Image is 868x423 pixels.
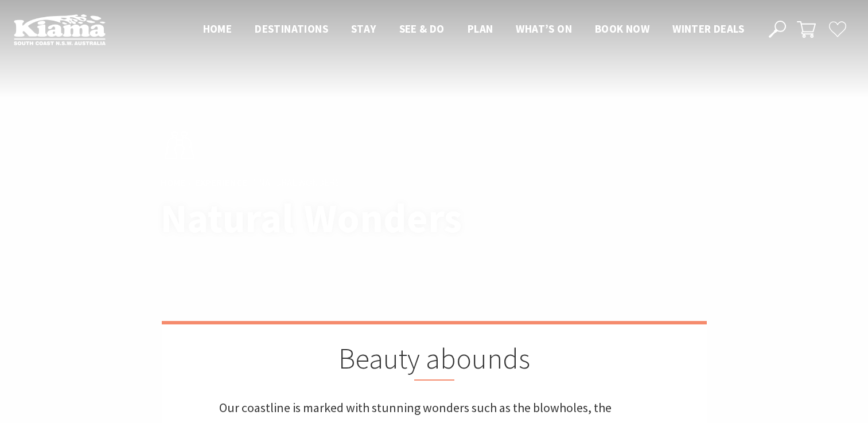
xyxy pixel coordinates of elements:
[468,22,493,36] span: Plan
[351,22,376,36] span: Stay
[192,20,756,39] nav: Main Menu
[516,22,572,36] span: What’s On
[219,342,649,381] h2: Beauty abounds
[195,177,247,189] a: Experience
[203,22,232,36] span: Home
[161,177,185,189] a: Home
[399,22,445,36] span: See & Do
[161,196,485,240] h1: Natural Wonders
[595,22,649,36] span: Book now
[14,14,106,45] img: Kiama Logo
[259,175,340,190] li: Natural Wonders
[255,22,328,36] span: Destinations
[672,22,744,36] span: Winter Deals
